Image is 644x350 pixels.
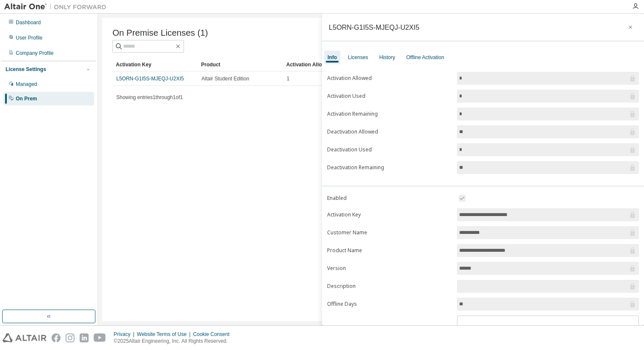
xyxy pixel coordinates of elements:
label: Deactivation Allowed [327,128,452,135]
label: Product Name [327,247,452,254]
label: Activation Remaining [327,111,452,117]
div: Product [201,58,279,71]
label: Deactivation Used [327,146,452,153]
span: 1 [287,75,290,82]
div: L5ORN-G1I5S-MJEQJ-U2XI5 [329,24,420,31]
div: User Profile [16,34,43,41]
label: Activation Key [327,211,452,218]
div: Activation Key [116,58,194,71]
span: On Premise Licenses (1) [112,28,208,38]
div: Cookie Consent [193,331,234,338]
label: Enabled [327,195,452,202]
div: Privacy [114,331,137,338]
div: Dashboard [16,19,41,26]
img: facebook.svg [52,333,60,342]
label: Customer Name [327,229,452,236]
div: Company Profile [16,50,54,57]
img: youtube.svg [94,333,106,342]
div: Website Terms of Use [137,331,193,338]
img: instagram.svg [66,333,75,342]
label: Description [327,283,452,290]
div: Managed [16,81,37,88]
img: linkedin.svg [80,333,89,342]
span: Showing entries 1 through 1 of 1 [116,94,183,100]
label: Activation Used [327,93,452,100]
span: Altair Student Edition [201,75,249,82]
div: License Settings [6,66,46,73]
label: Activation Allowed [327,75,452,82]
label: Version [327,265,452,272]
div: Activation Allowed [286,58,365,71]
div: Licenses [348,54,368,61]
p: © 2025 Altair Engineering, Inc. All Rights Reserved. [114,338,235,345]
img: Altair One [4,3,111,11]
div: History [379,54,395,61]
label: Offline Days [327,301,452,307]
label: Deactivation Remaining [327,164,452,171]
div: Info [328,54,337,61]
img: altair_logo.svg [3,333,46,342]
div: Offline Activation [406,54,444,61]
div: On Prem [16,95,37,102]
a: L5ORN-G1I5S-MJEQJ-U2XI5 [116,76,184,82]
